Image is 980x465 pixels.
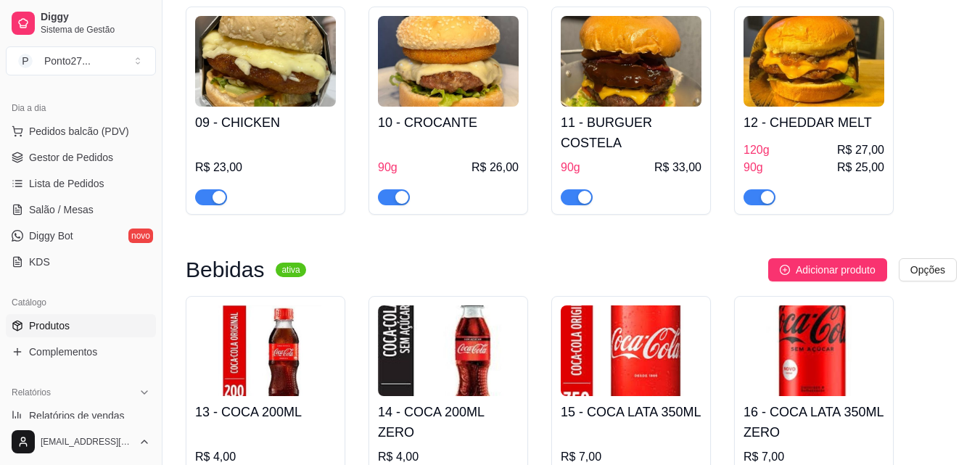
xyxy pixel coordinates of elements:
span: Salão / Mesas [29,202,94,217]
span: R$ 27,00 [837,141,884,159]
span: 120g [744,141,770,159]
h4: 12 - CHEDDAR MELT [744,112,884,133]
div: Ponto27 ... [44,54,91,68]
h4: 09 - CHICKEN [195,112,336,133]
img: product-image [744,16,884,107]
span: Lista de Pedidos [29,176,104,191]
button: Opções [899,258,957,281]
button: Adicionar produto [768,258,887,281]
span: Diggy Bot [29,229,73,243]
div: Dia a dia [6,96,156,120]
span: R$ 25,00 [837,159,884,176]
span: Produtos [29,318,70,333]
span: Sistema de Gestão [41,24,150,36]
span: Complementos [29,345,97,359]
a: Diggy Botnovo [6,224,156,247]
span: KDS [29,255,50,269]
a: Lista de Pedidos [6,172,156,195]
img: product-image [561,305,701,396]
img: product-image [195,16,336,107]
span: 90g [378,159,398,176]
a: Relatórios de vendas [6,404,156,427]
h4: 14 - COCA 200ML ZERO [378,402,519,443]
span: Relatórios [12,387,51,398]
span: Opções [910,262,945,278]
span: R$ 26,00 [472,159,519,176]
span: plus-circle [780,265,790,275]
span: Diggy [41,11,150,24]
a: Produtos [6,314,156,337]
h4: 15 - COCA LATA 350ML [561,402,701,422]
button: Pedidos balcão (PDV) [6,120,156,143]
button: Select a team [6,46,156,75]
img: product-image [378,305,519,396]
span: Relatórios de vendas [29,408,125,423]
span: Adicionar produto [796,262,876,278]
h4: 11 - BURGUER COSTELA [561,112,701,153]
img: product-image [561,16,701,107]
h4: 10 - CROCANTE [378,112,519,133]
img: product-image [744,305,884,396]
span: 90g [561,159,580,176]
button: [EMAIL_ADDRESS][DOMAIN_NAME] [6,424,156,459]
sup: ativa [276,263,305,277]
h4: 13 - COCA 200ML [195,402,336,422]
a: Complementos [6,340,156,363]
span: [EMAIL_ADDRESS][DOMAIN_NAME] [41,436,133,448]
a: Salão / Mesas [6,198,156,221]
h4: 16 - COCA LATA 350ML ZERO [744,402,884,443]
span: Gestor de Pedidos [29,150,113,165]
span: 90g [744,159,763,176]
a: KDS [6,250,156,273]
div: Catálogo [6,291,156,314]
h3: Bebidas [186,261,264,279]
a: Gestor de Pedidos [6,146,156,169]
span: R$ 33,00 [654,159,701,176]
a: DiggySistema de Gestão [6,6,156,41]
span: Pedidos balcão (PDV) [29,124,129,139]
img: product-image [378,16,519,107]
span: P [18,54,33,68]
img: product-image [195,305,336,396]
div: R$ 23,00 [195,159,336,176]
